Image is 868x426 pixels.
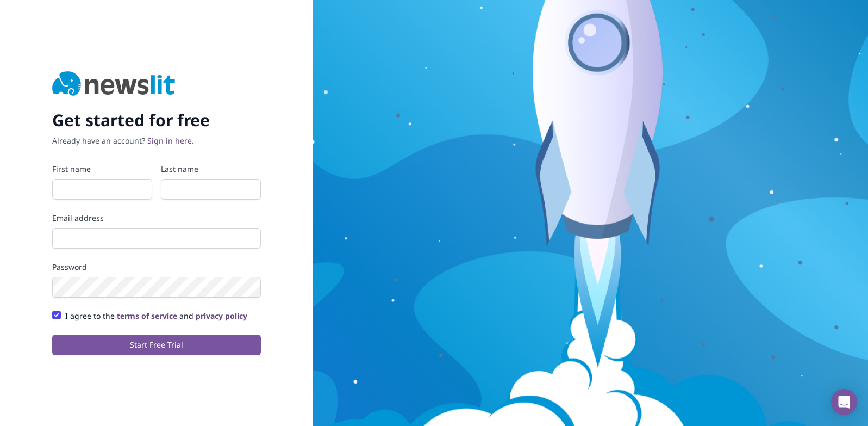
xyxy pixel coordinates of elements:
[161,164,261,175] label: Last name
[52,335,261,355] button: Start Free Trial
[147,135,194,146] a: Sign in here.
[52,213,261,224] label: Email address
[52,262,261,273] label: Password
[52,135,261,146] p: Already have an account?
[65,311,247,322] label: I agree to the and
[196,311,247,321] a: privacy policy
[52,110,261,130] h2: Get started for free
[831,389,857,415] div: Open Intercom Messenger
[52,164,152,175] label: First name
[117,311,177,321] a: terms of service
[52,71,176,97] img: Newslit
